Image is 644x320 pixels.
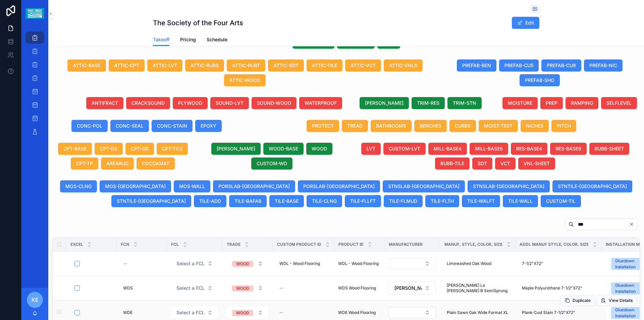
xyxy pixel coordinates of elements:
button: PORSLAB-[GEOGRAPHIC_DATA] [298,180,380,192]
a: WDE [120,307,163,318]
span: ATTIC-RUBS [191,62,219,69]
span: 7-1/2"X72" [522,261,543,266]
span: ANTIFRACT [92,100,118,106]
button: MOISTURE [502,97,538,109]
button: Clear [629,222,637,227]
button: WATERPROOF [299,97,342,109]
span: EPOXY [201,123,216,129]
button: MOIST-TEST [479,120,518,132]
button: LVT [361,143,381,155]
span: AREARUG [106,160,128,167]
span: PLYWOOD [178,100,202,106]
button: TILE-WALFT [462,195,500,207]
span: Limewashed Oak Wood [447,261,491,266]
span: ATTIC-LVT [153,62,177,69]
span: BATHROOMS [376,123,406,129]
button: PREFAB-CU5 [499,59,539,72]
a: Select Button [226,306,269,319]
button: TILE-ADD [194,195,226,207]
button: CPT-BASE [58,143,92,155]
span: CONC-SEAL [116,123,144,129]
button: COCOAMAT [137,157,175,170]
span: PREP [546,100,557,106]
a: WDL - Wood Flooring [277,258,330,269]
span: WDS [123,285,133,291]
button: Select Button [227,282,268,294]
button: TILE-WALL [503,195,538,207]
button: Select Button [227,307,268,319]
button: MILL-BASE4 [428,143,467,155]
button: CPT-TILE [157,143,188,155]
button: Select Button [171,258,218,270]
span: PREFAB-NIC [589,62,617,69]
span: BENCHES [420,123,441,129]
span: PREFAB-CU8 [547,62,576,69]
h1: The Society of the Four Arts [153,18,243,28]
button: SDT [472,157,492,170]
span: Pricing [180,36,196,43]
button: ATTIC-SDT [268,59,304,72]
span: Select a FCL [176,260,205,267]
button: TILE-FLLFT [345,195,381,207]
div: -- [279,285,283,291]
span: PORSLAB-[GEOGRAPHIC_DATA] [218,183,290,190]
span: MOISTURE [508,100,532,106]
span: CPT-GD [131,145,149,152]
button: VCT [495,157,516,170]
span: RES-BASE4 [516,145,542,152]
button: ANTIFRACT [86,97,123,109]
span: RES-BASE6 [555,145,581,152]
span: PITCH [557,123,571,129]
a: -- [120,258,163,269]
button: CUSTOM-LVT [383,143,426,155]
a: WDS Wood Flooring [338,285,380,291]
button: CURBS [449,120,476,132]
span: TILE-FLMUD [389,198,417,204]
span: WOOD-BASE [269,145,298,152]
a: Plain Sawn Oak Wide Format XL [444,307,511,318]
span: TILE-FLLFT [350,198,376,204]
span: Product ID [338,242,364,247]
button: SOUND-WOOD [252,97,297,109]
button: WOOD [306,143,332,155]
button: ATTIC-TILE [307,59,342,72]
a: Select Button [388,281,436,295]
span: WDL - Wood Flooring [279,261,320,266]
span: Excel [70,242,83,247]
span: View Details [609,298,633,303]
span: CUSTOM-TIL [546,198,576,204]
button: TILE-FLMUD [384,195,423,207]
span: WDS Wood Flooring [338,285,376,291]
button: TILE-FLTH [425,195,459,207]
button: TILE-BASE [269,195,304,207]
button: BENCHES [414,120,447,132]
button: AREARUG [101,157,134,170]
button: Select Button [389,282,436,294]
span: LVT [367,145,375,152]
span: WDL - Wood Flooring [338,261,379,266]
button: [PERSON_NAME] [211,143,261,155]
span: TILE-BAFAB [234,198,261,204]
button: PREFAB-NIC [584,59,623,72]
span: ATTIC-TILE [312,62,337,69]
a: 7-1/2"X72" [519,258,597,269]
span: [PERSON_NAME] Le [PERSON_NAME] B SemiSprung [447,283,508,293]
span: ATTIC-SDT [273,62,299,69]
a: Select Button [226,282,269,294]
button: CPT-TP [71,157,98,170]
div: -- [123,261,127,266]
button: ATTIC-VCT [345,59,381,72]
span: TILE-BASE [275,198,299,204]
span: CONC-STAIN [157,123,187,129]
button: TILE-BAFAB [229,195,267,207]
button: TRIM-RES [412,97,445,109]
button: PLYWOOD [173,97,208,109]
div: WOOD [236,310,249,316]
span: Plain Sawn Oak Wide Format XL [447,310,508,315]
button: ATTIC-VNLS [384,59,423,72]
button: ATTIC-LVT [147,59,182,72]
span: FCN [121,242,129,247]
button: EPOXY [195,120,222,132]
span: Manufacturer [389,242,423,247]
a: Pricing [180,34,196,47]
